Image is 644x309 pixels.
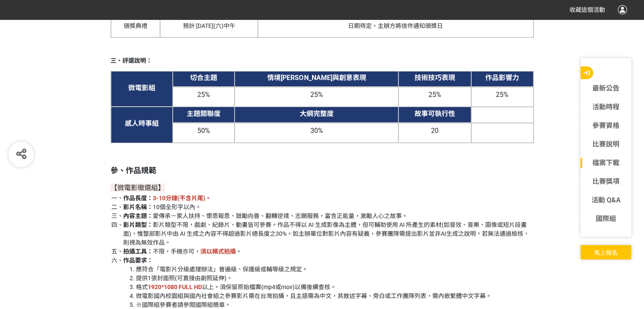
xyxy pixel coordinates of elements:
[187,110,221,118] strong: 主題關聯度
[123,248,153,254] strong: 拍攝工具：
[136,265,534,273] li: 應符合「電影片分級處理辦法」普遍級、保護級或輔導級之規定。
[197,126,210,134] span: 50%
[163,22,255,30] p: 預計 [DATE](六)中午
[300,110,334,118] strong: 大綱完整度
[123,202,534,211] li: 10個全形字以內。
[580,158,631,168] a: 檔案下載
[428,91,441,99] span: 25%
[310,126,323,134] span: 30%
[580,177,631,187] a: 比賽獎項
[261,22,531,30] p: 日期待定，主辦方將信件通知頒獎日
[596,215,616,223] span: 國際組
[136,282,534,291] li: 格式 以上。須保留原始檔案(mp4或mov)以備後續查核。
[415,110,455,118] strong: 故事可執行性
[190,74,217,82] strong: 切合主題
[569,6,605,13] span: 收藏這個活動
[267,74,366,82] strong: 情境[PERSON_NAME]與創意表現
[113,22,157,30] p: 頒獎典禮
[123,194,153,201] strong: 作品長度：
[485,74,519,82] strong: 作品影響力
[136,300,534,309] li: ※國際組參賽者請參閱國際組簡章。
[594,249,618,256] span: 馬上報名
[153,194,211,201] strong: 3-10分鐘(不含片尾)。
[197,91,210,99] span: 25%
[200,248,236,254] strong: 須以橫式拍攝
[136,273,534,282] li: 提供1張封面照(可直接由劇照延伸)。
[123,220,534,247] li: 影片類型不限，戲劇、紀錄片、動畫皆可參賽。作品不得以 AI 生成影像為主體，但可輔助使用 AI 所產生的素材(如音效、音樂、圖像或短片段畫面)，惟整部影片中由 AI 生成之內容不得超過影片總長度...
[580,83,631,94] a: 最新公告
[123,247,534,256] li: 不限，手機亦可， 。
[136,291,534,300] li: 微電影國內校園組與國內社會組之參賽影片需在台灣拍攝，且主語需為中文，其敘述字幕、旁白或工作團隊列表，需內嵌繁體中文字幕。
[123,212,153,219] strong: 內容主題：
[111,57,152,64] strong: 三、評選說明：
[310,91,323,99] span: 25%
[580,102,631,112] a: 活動時程
[123,257,153,263] strong: 作品要求：
[128,84,155,92] strong: 微電影組
[123,211,534,220] li: 愛傳承－家人扶持、懷恩報恩、鼓勵向善、翻轉逆境、志願服務，富含正能量，激勵人心之故事。
[431,126,439,134] span: 20
[580,214,631,224] a: 國際組
[580,195,631,205] a: 活動 Q&A
[123,203,153,210] strong: 影片名稱：
[580,139,631,149] a: 比賽說明
[111,183,165,191] span: 【微電影徵選組】
[580,121,631,131] a: 參賽資格
[580,245,631,259] button: 馬上報名
[415,74,455,82] strong: 技術技巧表現
[123,221,153,228] strong: 影片類型：
[496,91,509,99] span: 25%
[148,283,202,290] strong: 1920*1080 FULL HD
[111,166,156,174] strong: 參、作品規範
[125,119,159,127] strong: 感人時事組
